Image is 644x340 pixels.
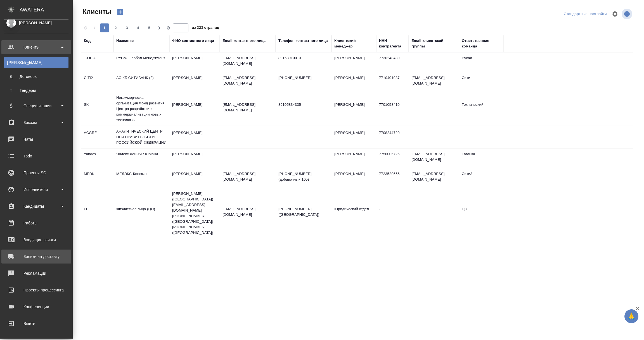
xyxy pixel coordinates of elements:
div: ФИО контактного лица [172,38,214,44]
td: - [376,203,409,223]
td: [EMAIL_ADDRESS][DOMAIN_NAME] [409,168,459,188]
a: Заявки на доставку [1,250,71,264]
td: Таганка [459,149,504,168]
p: [EMAIL_ADDRESS][DOMAIN_NAME] [222,102,273,113]
td: [PERSON_NAME] [332,149,376,168]
div: Входящие заявки [4,236,68,244]
div: Email клиентской группы [411,38,456,49]
td: 7750005725 [376,149,409,168]
td: Yandex [81,149,113,168]
a: ТТендеры [4,85,68,96]
span: из 323 страниц [192,24,219,32]
a: Проекты SC [1,166,71,180]
div: Клиентский менеджер [334,38,373,49]
div: Заказы [4,118,68,127]
span: 🙏 [627,310,636,322]
a: ДДоговоры [4,71,68,82]
div: Клиенты [4,43,68,51]
td: АО КБ СИТИБАНК (2) [113,72,169,92]
div: Проекты SC [4,169,68,177]
td: 7710401987 [376,72,409,92]
div: Название [116,38,134,44]
span: 5 [145,25,154,31]
a: Todo [1,149,71,163]
p: 89105834335 [278,102,329,107]
td: MEDK [81,168,113,188]
td: ЦО [459,203,504,223]
a: Входящие заявки [1,233,71,247]
div: Рекламации [4,269,68,277]
div: ИНН контрагента [379,38,406,49]
div: Чаты [4,135,68,143]
p: [PHONE_NUMBER] ([GEOGRAPHIC_DATA]) [278,206,329,217]
td: [PERSON_NAME] [169,149,220,168]
span: 3 [122,25,131,31]
td: [PERSON_NAME] [332,52,376,72]
p: 89163910013 [278,55,329,61]
td: РУСАЛ Глобал Менеджмент [113,52,169,72]
div: Выйти [4,319,68,328]
div: Кандидаты [4,202,68,210]
td: Юридический отдел [332,203,376,223]
td: [PERSON_NAME] [169,72,220,92]
a: Рекламации [1,266,71,280]
div: Спецификации [4,102,68,110]
div: Телефон контактного лица [278,38,328,44]
td: МЕДЭКС-Консалт [113,168,169,188]
span: 4 [134,25,143,31]
div: Конференции [4,303,68,311]
td: [PERSON_NAME] ([GEOGRAPHIC_DATA]) [EMAIL_ADDRESS][DOMAIN_NAME] [PHONE_NUMBER] ([GEOGRAPHIC_DATA])... [169,188,220,238]
a: Выйти [1,317,71,331]
div: Клиенты [7,60,66,65]
td: ACGRF [81,127,113,147]
p: [EMAIL_ADDRESS][DOMAIN_NAME] [222,206,273,217]
a: Проекты процессинга [1,283,71,297]
div: Код [84,38,91,44]
td: Яндекс Деньги / ЮМани [113,149,169,168]
td: SK [81,99,113,119]
div: Ответственная команда [462,38,501,49]
div: split button [562,10,608,18]
button: 4 [134,23,143,32]
div: Email контактного лица [222,38,266,44]
a: Чаты [1,132,71,146]
span: Посмотреть информацию [622,9,633,19]
span: Клиенты [81,7,111,16]
td: 7708244720 [376,127,409,147]
p: [EMAIL_ADDRESS][DOMAIN_NAME] [222,55,273,66]
span: Настроить таблицу [608,7,622,21]
td: Физическое лицо (ЦО) [113,203,169,223]
td: Сити [459,72,504,92]
td: [PERSON_NAME] [169,168,220,188]
td: [PERSON_NAME] [332,127,376,147]
td: АНАЛИТИЧЕСКИЙ ЦЕНТР ПРИ ПРАВИТЕЛЬСТВЕ РОССИЙСКОЙ ФЕДЕРАЦИИ [113,126,169,148]
p: [PHONE_NUMBER] [278,75,329,81]
button: 5 [145,23,154,32]
td: CITI2 [81,72,113,92]
div: Тендеры [7,88,66,93]
p: [EMAIL_ADDRESS][DOMAIN_NAME] [222,75,273,86]
td: [PERSON_NAME] [169,99,220,119]
a: [PERSON_NAME]Клиенты [4,57,68,68]
td: [PERSON_NAME] [332,72,376,92]
td: [EMAIL_ADDRESS][DOMAIN_NAME] [409,72,459,92]
div: Договоры [7,74,66,79]
div: [PERSON_NAME] [4,20,68,26]
td: Некоммерческая организация Фонд развития Центра разработки и коммерциализации новых технологий [113,92,169,126]
td: [PERSON_NAME] [332,168,376,188]
button: 🙏 [624,309,638,323]
div: AWATERA [20,4,73,15]
span: 2 [111,25,120,31]
a: Конференции [1,300,71,314]
td: [PERSON_NAME] [169,127,220,147]
p: [PHONE_NUMBER] (добавочный 105) [278,171,329,182]
div: Заявки на доставку [4,252,68,261]
td: FL [81,203,113,223]
p: [EMAIL_ADDRESS][DOMAIN_NAME] [222,171,273,182]
td: [EMAIL_ADDRESS][DOMAIN_NAME] [409,149,459,168]
div: Исполнители [4,185,68,194]
td: 7730248430 [376,52,409,72]
td: Технический [459,99,504,119]
button: Создать [113,7,127,17]
button: 3 [122,23,131,32]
